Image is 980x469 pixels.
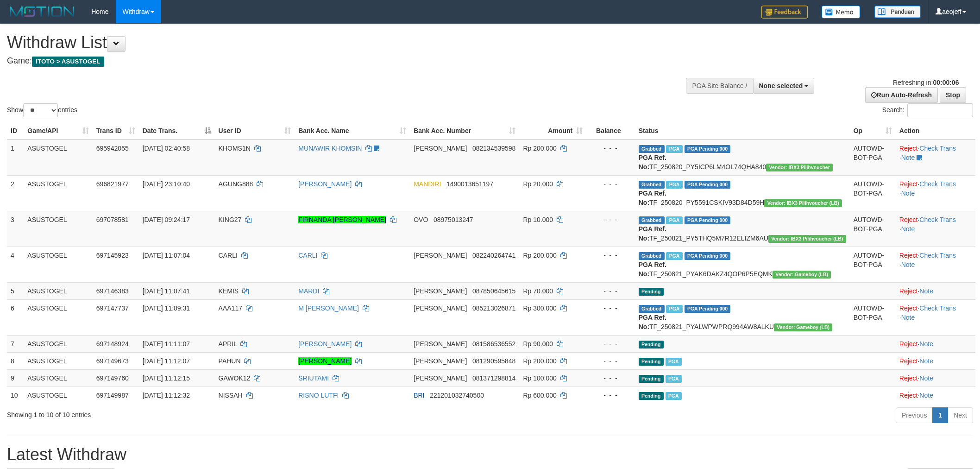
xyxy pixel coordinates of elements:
img: Feedback.jpg [761,6,808,19]
span: BRI [414,392,424,399]
td: ASUSTOGEL [24,282,92,299]
th: Action [896,122,975,139]
span: Grabbed [639,181,665,189]
span: Rp 70.000 [523,287,553,295]
div: - - - [590,339,631,349]
span: 697149987 [96,392,129,399]
a: Note [919,340,933,348]
th: Balance [586,122,634,139]
td: 6 [7,299,24,335]
span: [DATE] 02:40:58 [143,145,190,152]
span: KHOMS1N [219,145,251,152]
span: Marked by aeophou [666,358,682,366]
span: 697078581 [96,216,129,223]
td: AUTOWD-BOT-PGA [850,247,896,282]
img: Button%20Memo.svg [822,6,861,19]
span: Rp 600.000 [523,392,556,399]
th: Bank Acc. Name: activate to sort column ascending [295,122,410,139]
a: [PERSON_NAME] [298,180,352,188]
span: Rp 10.000 [523,216,553,223]
a: Check Trans [919,252,956,259]
td: ASUSTOGEL [24,335,92,352]
td: TF_250821_PY5THQ5M7R12ELIZM6AU [635,211,850,247]
td: ASUSTOGEL [24,299,92,335]
td: · · [896,139,975,176]
span: Rp 90.000 [523,340,553,348]
span: [DATE] 11:09:31 [143,304,190,312]
h4: Game: [7,57,644,66]
a: [PERSON_NAME] [298,357,352,365]
span: PGA Pending [685,216,731,224]
span: [PERSON_NAME] [414,252,467,259]
td: TF_250820_PY5ICP6LM4OL74QHA840 [635,139,850,176]
span: [PERSON_NAME] [414,374,467,382]
span: None selected [759,82,803,89]
td: AUTOWD-BOT-PGA [850,299,896,335]
a: SRIUTAMI [298,374,329,382]
span: [DATE] 11:07:41 [143,287,190,295]
th: Trans ID: activate to sort column ascending [93,122,139,139]
span: 695942055 [96,145,129,152]
a: Check Trans [919,180,956,188]
th: User ID: activate to sort column ascending [215,122,295,139]
div: - - - [590,356,631,366]
th: Status [635,122,850,139]
td: 7 [7,335,24,352]
a: Note [919,357,933,365]
span: Copy 081371298814 to clipboard [472,374,515,382]
a: Note [901,261,915,268]
a: Previous [896,407,933,423]
a: Reject [899,252,918,259]
a: [PERSON_NAME] [298,340,352,348]
label: Search: [882,103,973,117]
span: [PERSON_NAME] [414,340,467,348]
span: PGA Pending [685,145,731,153]
td: TF_250821_PYALWPWPRQ994AW8ALKU [635,299,850,335]
span: AAA117 [219,304,242,312]
span: Copy 085213026871 to clipboard [472,304,515,312]
b: PGA Ref. No: [639,261,666,278]
td: TF_250821_PYAK6DAKZ4QOP6P5EQMK [635,247,850,282]
a: 1 [932,407,948,423]
td: · · [896,299,975,335]
span: AGUNG888 [219,180,253,188]
td: · · [896,175,975,211]
a: Check Trans [919,145,956,152]
span: Marked by aeorizki [666,145,682,153]
strong: 00:00:06 [933,79,959,86]
th: ID [7,122,24,139]
span: PGA Pending [685,181,731,189]
span: Copy 082240264741 to clipboard [472,252,515,259]
span: KING27 [219,216,242,223]
span: Vendor URL: https://dashboard.q2checkout.com/secure [764,199,842,207]
span: Rp 300.000 [523,304,556,312]
a: Note [919,392,933,399]
a: Reject [899,392,918,399]
td: ASUSTOGEL [24,175,92,211]
span: Marked by aeophou [666,375,682,383]
div: - - - [590,251,631,260]
span: PGA Pending [685,305,731,313]
a: Run Auto-Refresh [865,87,938,103]
td: ASUSTOGEL [24,369,92,387]
label: Show entries [7,103,77,117]
span: Pending [639,375,664,383]
span: 697147737 [96,304,129,312]
span: Rp 100.000 [523,374,556,382]
span: Vendor URL: https://dashboard.q2checkout.com/secure [774,323,832,331]
div: - - - [590,144,631,153]
span: CARLI [219,252,238,259]
span: PGA Pending [685,252,731,260]
span: [DATE] 11:12:15 [143,374,190,382]
span: [DATE] 11:12:32 [143,392,190,399]
td: AUTOWD-BOT-PGA [850,175,896,211]
span: Pending [639,288,664,296]
td: ASUSTOGEL [24,247,92,282]
td: · [896,335,975,352]
span: 696821977 [96,180,129,188]
a: Reject [899,180,918,188]
div: Showing 1 to 10 of 10 entries [7,406,402,419]
span: 697145923 [96,252,129,259]
a: Check Trans [919,304,956,312]
td: 8 [7,352,24,369]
